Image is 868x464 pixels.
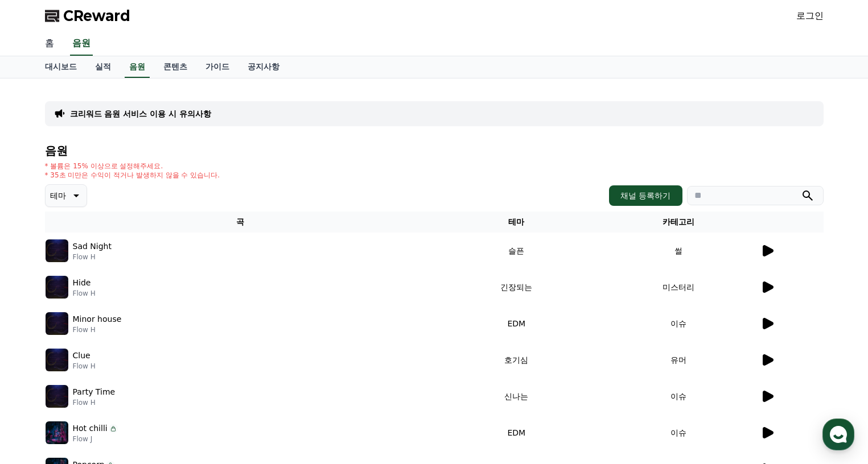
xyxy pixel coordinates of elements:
a: 음원 [125,56,150,78]
a: 가이드 [196,56,238,78]
p: Flow H [73,398,116,407]
h4: 음원 [45,144,824,157]
td: EDM [435,415,598,451]
span: CReward [63,7,130,25]
img: music [46,276,68,299]
span: 대화 [104,378,118,387]
p: * 볼륨은 15% 이상으로 설정해주세요. [45,161,220,171]
a: 설정 [147,361,219,389]
img: music [46,312,68,335]
a: 홈 [3,361,75,389]
p: Flow H [73,325,122,334]
p: Minor house [73,313,122,325]
a: 공지사항 [238,56,289,78]
td: 이슈 [598,305,760,342]
a: 음원 [70,32,93,56]
p: 테마 [50,188,66,204]
a: 홈 [36,32,63,56]
td: 썰 [598,233,760,269]
p: Flow H [73,252,112,262]
th: 테마 [435,212,598,233]
p: Hide [73,277,91,289]
button: 채널 등록하기 [609,185,682,206]
p: Flow H [73,289,96,298]
a: CReward [45,7,130,25]
td: 이슈 [598,415,760,451]
td: 신나는 [435,378,598,415]
p: Flow J [73,434,118,444]
img: music [46,349,68,371]
td: 유머 [598,342,760,378]
span: 설정 [176,378,190,387]
td: 미스터리 [598,269,760,305]
p: Party Time [73,386,116,398]
th: 곡 [45,212,435,233]
button: 테마 [45,184,87,207]
td: 호기심 [435,342,598,378]
p: Clue [73,350,90,362]
p: Flow H [73,362,96,371]
span: 홈 [36,378,43,387]
td: 긴장되는 [435,269,598,305]
a: 크리워드 음원 서비스 이용 시 유의사항 [70,108,211,119]
img: music [46,385,68,408]
a: 로그인 [796,9,824,23]
th: 카테고리 [598,212,760,233]
img: music [46,239,68,262]
a: 대시보드 [36,56,86,78]
img: music [46,421,68,444]
p: Hot chilli [73,422,108,434]
p: * 35초 미만은 수익이 적거나 발생하지 않을 수 있습니다. [45,171,220,180]
a: 콘텐츠 [154,56,196,78]
p: Sad Night [73,241,112,252]
a: 대화 [75,361,147,389]
a: 실적 [86,56,120,78]
td: 슬픈 [435,233,598,269]
td: EDM [435,305,598,342]
td: 이슈 [598,378,760,415]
